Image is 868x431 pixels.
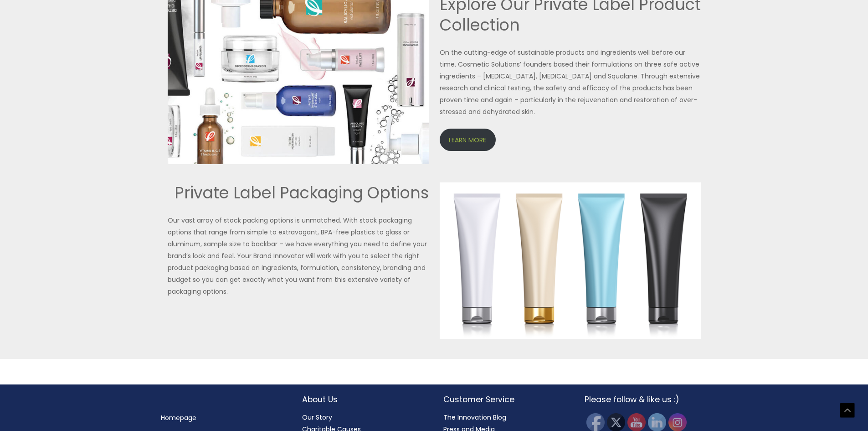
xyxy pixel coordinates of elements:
[168,182,429,203] h2: Private Label Packaging Options
[302,394,425,405] h2: About Us
[443,413,506,422] a: The Innovation Blog
[161,412,284,424] nav: Menu
[302,413,332,422] a: Our Story
[168,214,429,297] p: Our vast array of stock packing options is unmatched. With stock packaging options that range fro...
[585,394,708,405] h2: Please follow & like us :)
[443,394,566,405] h2: Customer Service
[440,182,701,339] img: Private Label Packaging Options Image featuring some skin care packaging tubes of assorted colors
[440,47,701,118] p: On the cutting-edge of sustainable products and ingredients well before our time, Cosmetic Soluti...
[161,413,196,422] a: Homepage
[440,129,496,151] a: LEARN MORE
